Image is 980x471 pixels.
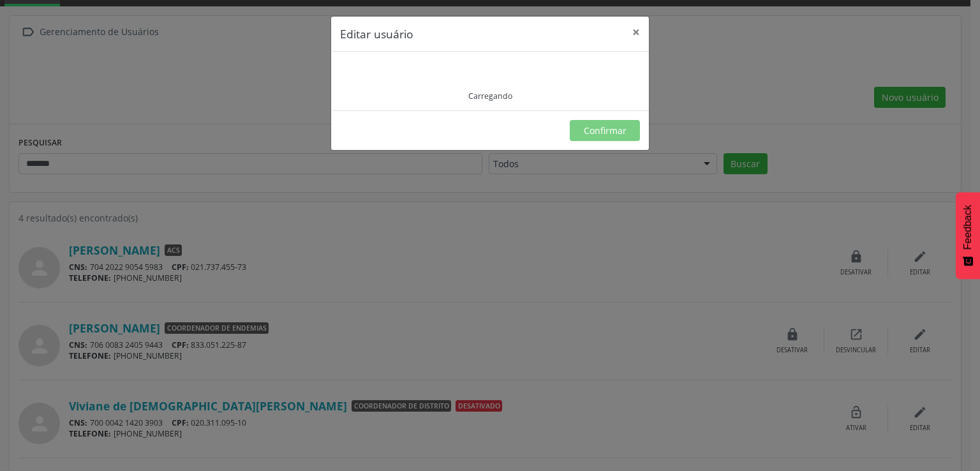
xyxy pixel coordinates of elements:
span: Confirmar [584,124,627,137]
button: Close [623,17,649,48]
div: Carregando [468,91,512,101]
button: Confirmar [570,120,640,142]
span: Feedback [962,205,974,250]
h5: Editar usuário [340,26,413,42]
button: Feedback - Mostrar pesquisa [956,192,980,279]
